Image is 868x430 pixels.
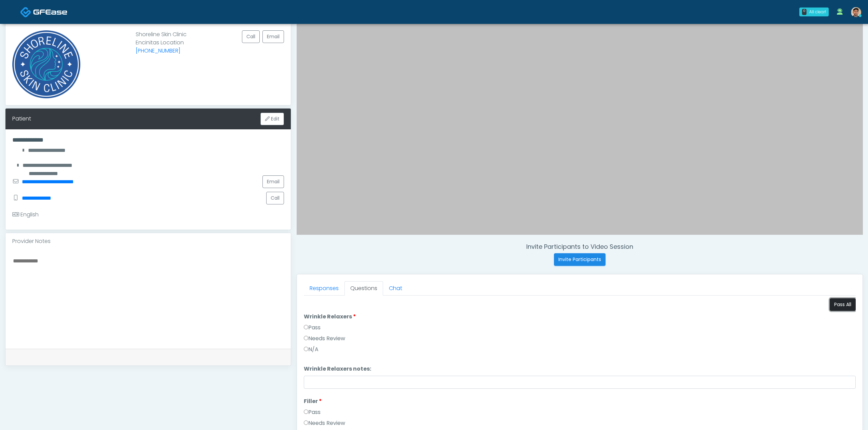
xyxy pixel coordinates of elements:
[851,7,861,17] img: Kenner Medina
[33,9,67,15] img: Docovia
[304,334,345,343] label: Needs Review
[266,192,284,204] button: Call
[262,30,284,43] a: Email
[344,281,383,296] a: Questions
[136,47,180,55] a: [PHONE_NUMBER]
[5,233,291,249] div: Provider Notes
[830,298,856,311] button: Pass All
[304,313,356,321] label: Wrinkle Relaxers
[304,347,308,351] input: N/A
[802,9,806,15] div: 0
[304,336,308,340] input: Needs Review
[20,6,31,18] img: Docovia
[12,115,31,123] div: Patient
[304,365,371,373] label: Wrinkle Relaxers notes:
[304,419,345,427] label: Needs Review
[795,5,833,19] a: 0 All clear!
[304,324,321,332] label: Pass
[5,3,26,23] button: Open LiveChat chat widget
[304,410,308,414] input: Pass
[304,408,321,416] label: Pass
[12,211,39,219] div: English
[383,281,408,296] a: Chat
[262,175,284,188] a: Email
[304,397,322,405] label: Filler
[304,325,308,329] input: Pass
[304,281,344,296] a: Responses
[20,1,67,23] a: Docovia
[260,113,284,125] button: Edit
[297,243,863,250] h4: Invite Participants to Video Session
[12,30,80,98] img: Provider image
[554,253,606,266] button: Invite Participants
[242,30,260,43] button: Call
[304,420,308,425] input: Needs Review
[136,30,187,93] p: Shoreline Skin Clinic Encinitas Location
[304,345,318,354] label: N/A
[809,9,826,15] div: All clear!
